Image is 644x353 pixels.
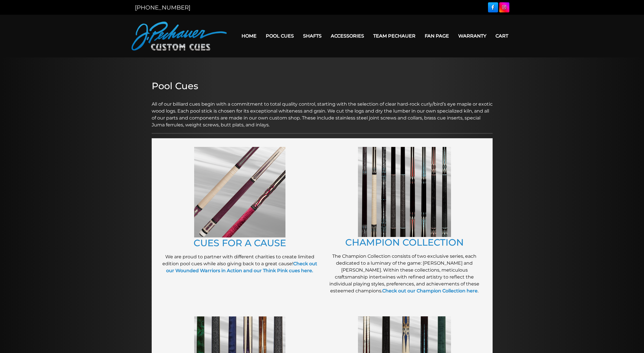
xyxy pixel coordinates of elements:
[345,237,464,248] a: CHAMPION COLLECTION
[152,94,493,128] p: All of our billiard cues begin with a commitment to total quality control, starting with the sele...
[131,22,227,51] img: Pechauer Custom Cues
[382,288,478,294] a: Check out our Champion Collection here
[261,29,298,43] a: Pool Cues
[325,253,484,294] p: The Champion Collection consists of two exclusive series, each dedicated to a luminary of the gam...
[454,29,491,43] a: Warranty
[369,29,420,43] a: Team Pechauer
[152,81,493,91] h2: Pool Cues
[237,29,261,43] a: Home
[135,4,190,11] a: [PHONE_NUMBER]
[166,261,317,273] a: Check out our Wounded Warriors in Action and our Think Pink cues here.
[420,29,454,43] a: Fan Page
[298,29,326,43] a: Shafts
[160,253,319,274] p: We are proud to partner with different charities to create limited edition pool cues while also g...
[326,29,369,43] a: Accessories
[194,237,286,249] a: CUES FOR A CAUSE
[491,29,513,43] a: Cart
